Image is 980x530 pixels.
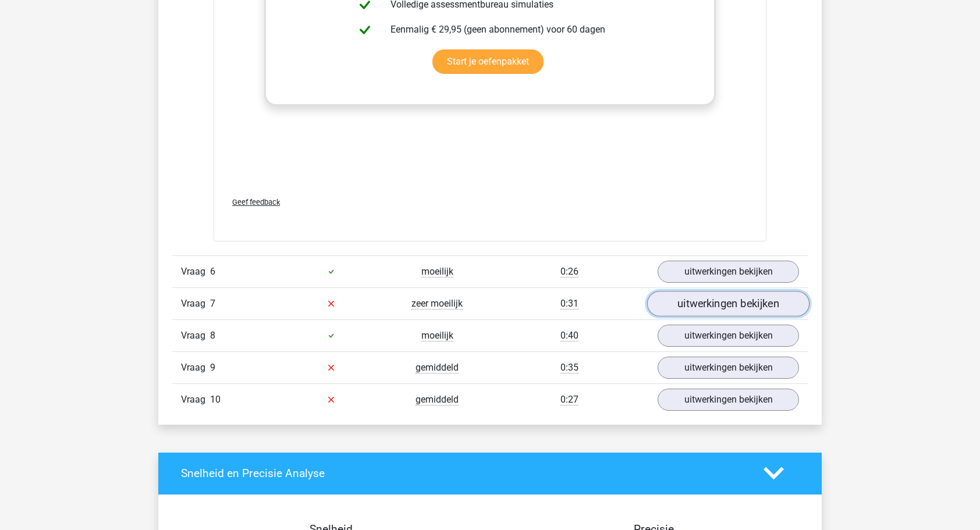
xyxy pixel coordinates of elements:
[421,266,453,278] span: moeilijk
[181,393,210,407] span: Vraag
[181,265,210,279] span: Vraag
[560,298,578,310] span: 0:31
[658,261,799,283] a: uitwerkingen bekijken
[658,389,799,411] a: uitwerkingen bekijken
[416,394,459,405] span: gemiddeld
[560,362,578,374] span: 0:35
[432,49,544,74] a: Start je oefenpakket
[181,329,210,343] span: Vraag
[658,325,799,347] a: uitwerkingen bekijken
[181,467,746,480] h4: Snelheid en Precisie Analyse
[232,198,280,207] span: Geef feedback
[210,394,221,405] span: 10
[560,330,578,342] span: 0:40
[210,330,215,341] span: 8
[421,330,453,342] span: moeilijk
[416,362,459,374] span: gemiddeld
[181,361,210,375] span: Vraag
[210,362,215,373] span: 9
[411,298,463,310] span: zeer moeilijk
[210,266,215,277] span: 6
[647,291,809,316] a: uitwerkingen bekijken
[658,357,799,379] a: uitwerkingen bekijken
[210,298,215,309] span: 7
[560,266,578,278] span: 0:26
[181,297,210,311] span: Vraag
[560,394,578,405] span: 0:27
